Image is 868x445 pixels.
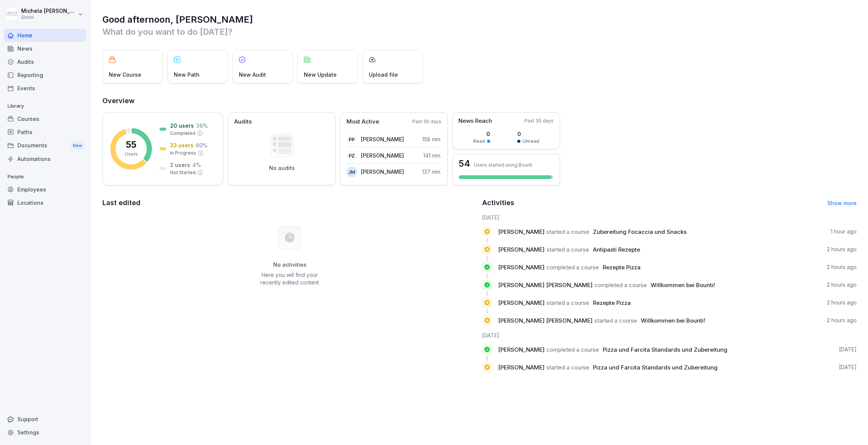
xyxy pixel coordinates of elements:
[4,196,86,209] a: Locations
[498,264,545,271] span: [PERSON_NAME]
[170,141,193,149] p: 33 users
[170,150,196,156] p: In Progress
[21,15,76,20] p: Sironi
[196,141,207,149] p: 60 %
[234,117,252,126] p: Audits
[192,161,201,169] p: 4 %
[125,151,138,158] p: Users
[174,71,200,79] p: New Path
[4,183,86,196] div: Employees
[525,117,554,124] p: Past 30 days
[827,200,857,206] a: Show more
[546,364,589,371] span: started a course
[102,96,857,106] h2: Overview
[252,261,328,268] h5: No activities
[594,317,637,324] span: started a course
[546,228,589,235] span: started a course
[170,122,194,130] p: 20 users
[4,29,86,42] a: Home
[4,139,86,153] div: Documents
[21,8,76,14] p: Michela [PERSON_NAME]
[593,246,640,253] span: Antipasti Rezepte
[4,152,86,165] div: Automations
[170,161,190,169] p: 2 users
[517,130,539,138] p: 0
[546,299,589,306] span: started a course
[827,263,857,271] p: 2 hours ago
[498,281,593,289] span: [PERSON_NAME] [PERSON_NAME]
[170,169,196,176] p: Not Started
[4,100,86,112] p: Library
[603,264,641,271] span: Rezepte Pizza
[498,317,593,324] span: [PERSON_NAME] [PERSON_NAME]
[827,299,857,306] p: 2 hours ago
[4,112,86,125] a: Courses
[252,271,328,286] p: Here you will find your recently edited content
[4,55,86,68] a: Audits
[347,150,357,161] div: PZ
[361,168,404,176] p: [PERSON_NAME]
[170,130,195,137] p: Completed
[412,118,441,125] p: Past 30 days
[347,117,379,126] p: Most Active
[546,346,599,353] span: completed a course
[4,68,86,82] a: Reporting
[71,141,84,150] div: New
[594,281,647,289] span: completed a course
[593,364,718,371] span: Pizza und Farcita Standards und Zubereitung
[4,125,86,139] div: Paths
[839,346,857,353] p: [DATE]
[347,134,357,145] div: PP
[369,71,398,79] p: Upload file
[4,82,86,95] a: Events
[126,140,136,149] p: 55
[473,138,485,145] p: Read
[827,281,857,289] p: 2 hours ago
[831,228,857,235] p: 1 hour ago
[239,71,266,79] p: New Audit
[651,281,715,289] span: Willkommen bei Bounti!
[4,171,86,183] p: People
[593,299,631,306] span: Rezepte Pizza
[361,135,404,143] p: [PERSON_NAME]
[102,14,857,26] h1: Good afternoon, [PERSON_NAME]
[482,213,857,221] h6: [DATE]
[482,198,514,208] h2: Activities
[4,413,86,426] div: Support
[498,246,545,253] span: [PERSON_NAME]
[827,317,857,324] p: 2 hours ago
[498,299,545,306] span: [PERSON_NAME]
[102,198,477,208] h2: Last edited
[641,317,705,324] span: Willkommen bei Bounti!
[498,364,545,371] span: [PERSON_NAME]
[546,246,589,253] span: started a course
[458,117,492,125] p: News Reach
[523,138,539,145] p: Unread
[593,228,687,235] span: Zubereitung Focaccia und Snacks
[473,130,490,138] p: 0
[4,139,86,153] a: DocumentsNew
[196,122,208,130] p: 36 %
[269,165,295,172] p: No audits
[827,246,857,253] p: 2 hours ago
[4,42,86,55] a: News
[109,71,141,79] p: New Course
[474,162,532,168] p: Users started using Bounti
[304,71,337,79] p: New Update
[347,167,357,177] div: JM
[459,159,470,168] h3: 54
[361,151,404,159] p: [PERSON_NAME]
[422,168,441,176] p: 137 min.
[422,135,441,143] p: 158 min.
[423,151,441,159] p: 141 min.
[603,346,727,353] span: Pizza und Farcita Standards und Zubereitung
[4,426,86,439] a: Settings
[498,228,545,235] span: [PERSON_NAME]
